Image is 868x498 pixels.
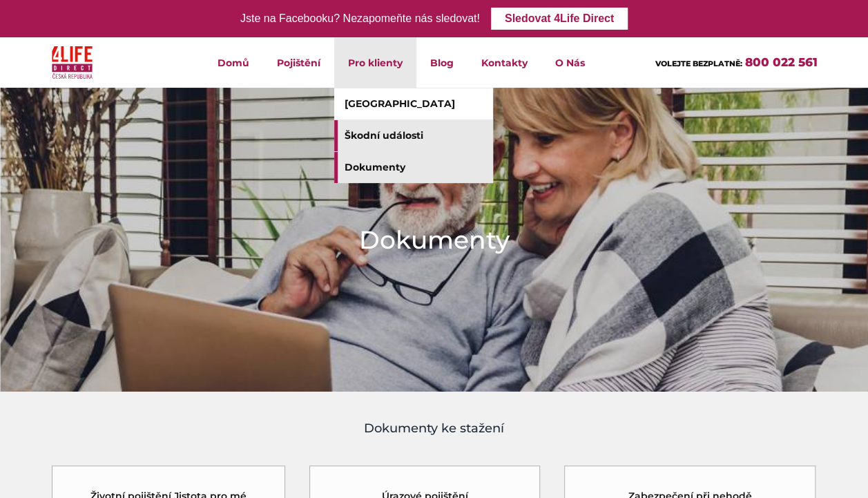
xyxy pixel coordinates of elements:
[334,88,493,119] a: [GEOGRAPHIC_DATA]
[745,55,818,69] a: 800 022 561
[204,37,263,88] a: Domů
[467,37,541,88] a: Kontakty
[359,222,510,257] h1: Dokumenty
[655,59,742,68] span: VOLEJTE BEZPLATNĚ:
[334,120,493,151] a: Škodní události
[240,9,480,29] div: Jste na Facebooku? Nezapomeňte nás sledovat!
[52,43,93,82] img: 4Life Direct Česká republika logo
[51,419,818,438] h4: Dokumenty ke stažení
[416,37,467,88] a: Blog
[491,8,628,30] a: Sledovat 4Life Direct
[334,152,493,183] a: Dokumenty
